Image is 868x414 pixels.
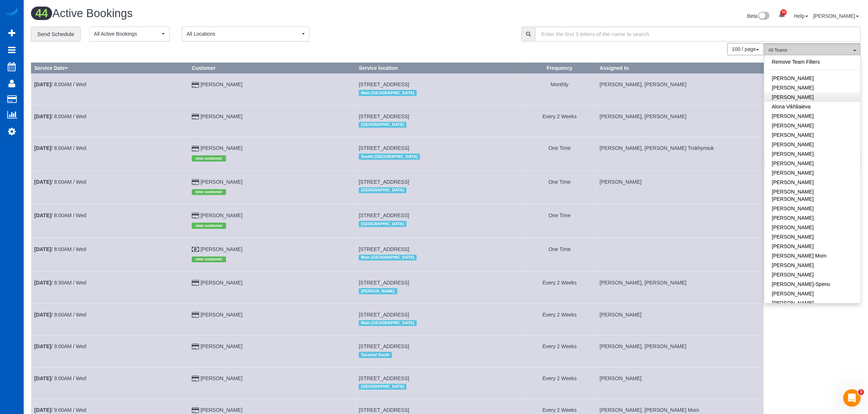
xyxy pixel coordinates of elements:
[535,27,861,41] input: Enter the first 3 letters of the name to search
[192,223,226,228] span: new customer
[758,12,770,21] img: New interface
[359,145,409,151] span: [STREET_ADDRESS]
[522,367,596,399] td: Frequency
[359,384,406,390] span: [GEOGRAPHIC_DATA]
[359,221,406,227] span: [GEOGRAPHIC_DATA]
[31,27,81,42] a: Send Schedule
[201,407,242,413] a: [PERSON_NAME]
[764,57,860,67] a: Remove Team Filters
[192,114,199,119] i: Credit Card Payment
[356,73,523,105] td: Service location
[597,137,764,171] td: Assigned to
[356,137,523,171] td: Service location
[31,171,189,204] td: Schedule date
[764,121,860,130] a: [PERSON_NAME]
[764,178,860,187] a: [PERSON_NAME]
[34,212,86,218] a: [DATE]/ 8:00AM / Wed
[34,114,86,119] a: [DATE]/ 8:00AM / Wed
[189,73,356,105] td: Customer
[768,47,852,53] span: All Teams
[201,280,242,286] a: [PERSON_NAME]
[94,30,160,37] span: All Active Bookings
[201,343,242,349] a: [PERSON_NAME]
[764,204,860,213] a: [PERSON_NAME]
[359,280,409,286] span: [STREET_ADDRESS]
[34,81,51,87] b: [DATE]
[34,407,86,413] a: [DATE]/ 9:00AM / Wed
[522,63,596,73] th: Frequency
[31,335,189,367] td: Schedule date
[31,105,189,137] td: Schedule date
[764,279,860,289] a: [PERSON_NAME]-Spenu
[189,63,356,73] th: Customer
[356,303,523,335] td: Service location
[747,13,770,19] a: Beta
[359,81,409,87] span: [STREET_ADDRESS]
[34,179,86,185] a: [DATE]/ 8:00AM / Wed
[775,7,789,23] a: 30
[31,137,189,171] td: Schedule date
[522,137,596,171] td: Frequency
[356,272,523,303] td: Service location
[31,272,189,303] td: Schedule date
[764,289,860,298] a: [PERSON_NAME]
[764,43,861,54] ol: All Teams
[4,7,19,17] img: Automaid Logo
[522,238,596,271] td: Frequency
[359,152,519,161] div: Location
[34,375,51,381] b: [DATE]
[764,223,860,232] a: [PERSON_NAME]
[359,382,519,391] div: Location
[843,389,861,407] iframe: Intercom live chat
[34,179,51,185] b: [DATE]
[764,213,860,223] a: [PERSON_NAME]
[597,303,764,335] td: Assigned to
[359,187,406,193] span: [GEOGRAPHIC_DATA]
[359,320,417,326] span: Main [GEOGRAPHIC_DATA]
[728,43,764,55] nav: Pagination navigation
[764,130,860,140] a: [PERSON_NAME]
[31,7,440,20] h1: Active Bookings
[356,105,523,137] td: Service location
[356,335,523,367] td: Service location
[359,88,519,97] div: Location
[192,344,199,349] i: Credit Card Payment
[359,255,417,260] span: Main [GEOGRAPHIC_DATA]
[31,7,52,20] span: 44
[192,189,226,195] span: new customer
[359,286,519,296] div: Location
[597,272,764,303] td: Assigned to
[522,204,596,238] td: Frequency
[522,171,596,204] td: Frequency
[189,303,356,335] td: Customer
[359,90,417,96] span: Main [GEOGRAPHIC_DATA]
[764,260,860,270] a: [PERSON_NAME]
[189,335,356,367] td: Customer
[192,256,226,262] span: new customer
[34,407,51,413] b: [DATE]
[34,280,86,286] a: [DATE]/ 8:30AM / Wed
[356,204,523,238] td: Service location
[356,238,523,271] td: Service location
[359,186,519,195] div: Location
[764,73,860,83] a: [PERSON_NAME]
[359,246,409,252] span: [STREET_ADDRESS]
[781,9,787,15] span: 30
[359,407,409,413] span: [STREET_ADDRESS]
[189,204,356,238] td: Customer
[597,63,764,73] th: Assigned to
[182,27,310,41] button: All Locations
[727,43,764,55] button: 100 / page
[359,114,409,119] span: [STREET_ADDRESS]
[359,122,406,128] span: [GEOGRAPHIC_DATA]
[597,73,764,105] td: Assigned to
[201,212,242,218] a: [PERSON_NAME]
[34,212,51,218] b: [DATE]
[34,246,86,252] a: [DATE]/ 8:00AM / Wed
[764,251,860,260] a: [PERSON_NAME] Mom
[34,343,86,349] a: [DATE]/ 9:00AM / Wed
[201,145,242,151] a: [PERSON_NAME]
[764,298,860,308] a: [PERSON_NAME]
[764,168,860,178] a: [PERSON_NAME]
